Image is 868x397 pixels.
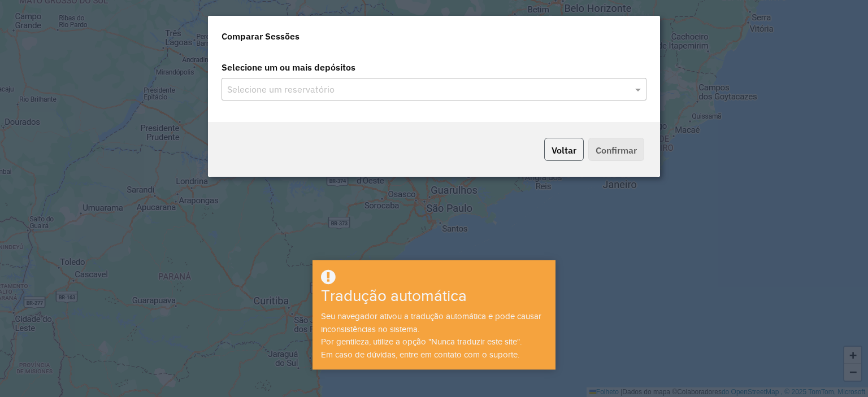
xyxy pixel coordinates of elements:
[222,62,355,73] font: Selecione um ou mais depósitos
[321,350,519,359] font: Em caso de dúvidas, entre em contato com o suporte.
[321,337,522,346] font: Por gentileza, utilize a opção "Nunca traduzir este site".
[321,287,467,305] font: Tradução automática
[552,145,576,156] font: Voltar
[321,312,541,334] font: Seu navegador ativou a tradução automática e pode causar inconsistências no sistema.
[544,138,584,161] button: Voltar
[222,30,300,42] font: Comparar Sessões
